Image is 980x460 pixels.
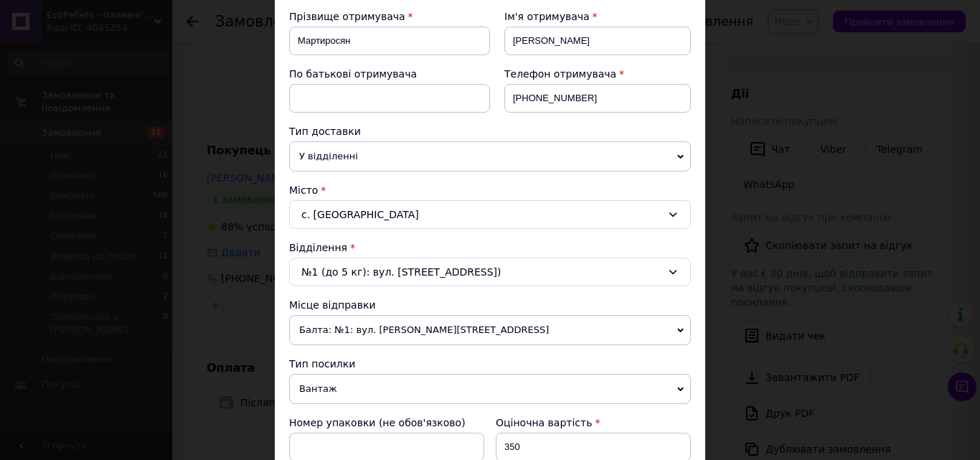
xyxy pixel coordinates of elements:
div: Місто [289,183,691,197]
div: Оціночна вартість [496,416,691,430]
span: Тип доставки [289,126,361,137]
div: Відділення [289,240,691,255]
span: Прізвище отримувача [289,11,405,22]
span: Балта: №1: вул. [PERSON_NAME][STREET_ADDRESS] [289,315,691,345]
span: По батькові отримувача [289,68,417,80]
span: Тип посилки [289,358,355,370]
span: Вантаж [289,374,691,404]
span: Місце відправки [289,299,376,311]
div: с. [GEOGRAPHIC_DATA] [289,200,691,229]
div: №1 (до 5 кг): вул. [STREET_ADDRESS]) [289,258,691,286]
span: У відділенні [289,141,691,172]
span: Телефон отримувача [504,68,616,80]
input: +380 [504,84,691,113]
div: Номер упаковки (не обов'язково) [289,416,484,430]
span: Ім'я отримувача [504,11,590,22]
